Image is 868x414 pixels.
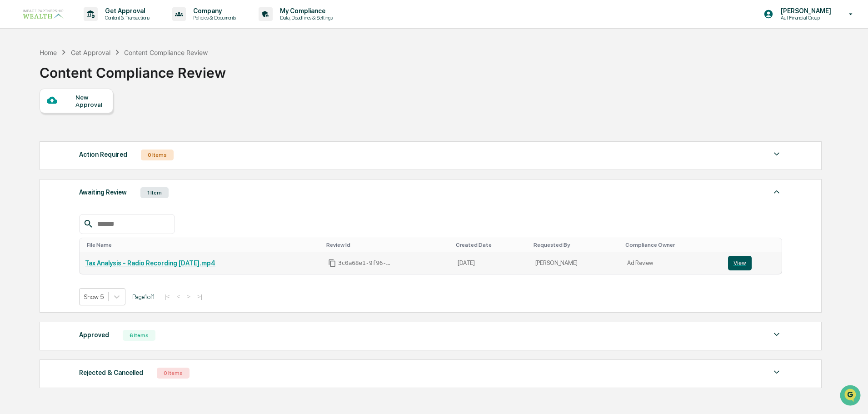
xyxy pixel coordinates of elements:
p: Policies & Documents [186,15,240,21]
td: [DATE] [452,252,529,274]
div: Awaiting Review [79,186,127,198]
div: 🗄️ [66,115,73,123]
p: My Compliance [273,7,337,15]
button: View [728,256,752,270]
div: Home [40,49,57,56]
div: 🖐️ [9,115,16,123]
button: < [174,293,183,300]
span: Copy Id [328,259,336,267]
span: 3c0a68e1-9f96-4040-b7f4-b43b32360ca8 [338,259,393,267]
a: View [728,256,777,270]
a: 🗄️Attestations [62,111,116,127]
p: Get Approval [98,7,154,15]
div: 🔎 [9,133,16,140]
div: Approved [79,329,109,341]
div: Toggle SortBy [730,242,778,248]
button: >| [195,293,205,300]
p: Aul Financial Group [773,15,836,21]
p: How can we help? [9,19,165,34]
img: 1746055101610-c473b297-6a78-478c-a979-82029cc54cd1 [9,70,25,86]
div: Toggle SortBy [456,242,526,248]
button: > [184,293,193,300]
img: caret [771,367,782,378]
a: Tax Analysis - Radio Recording [DATE].mp4 [85,259,215,267]
img: logo [22,8,65,20]
div: 0 Items [157,368,190,379]
div: Content Compliance Review [124,49,208,56]
img: caret [771,186,782,197]
div: 0 Items [141,150,174,160]
td: [PERSON_NAME] [530,252,622,274]
p: Content & Transactions [98,15,154,21]
div: Content Compliance Review [40,57,226,81]
a: 🔎Data Lookup [5,128,61,145]
span: Attestations [75,115,113,124]
p: [PERSON_NAME] [773,7,836,15]
span: Page 1 of 1 [132,293,155,300]
img: caret [771,149,782,160]
span: Preclearance [18,115,59,124]
button: |< [162,293,172,300]
div: We're available if you need us! [31,79,115,86]
input: Clear [24,41,150,51]
div: Action Required [79,149,127,160]
div: 1 Item [140,187,169,198]
iframe: Open customer support [839,384,863,409]
div: Toggle SortBy [625,242,719,248]
a: 🖐️Preclearance [5,111,62,127]
div: Toggle SortBy [87,242,319,248]
div: New Approval [75,94,106,108]
p: Data, Deadlines & Settings [273,15,337,21]
span: Pylon [90,154,110,161]
button: Start new chat [155,72,165,83]
div: Get Approval [71,49,110,56]
div: Toggle SortBy [534,242,618,248]
a: Powered byPylon [64,154,110,161]
span: Data Lookup [18,132,57,141]
p: Company [186,7,240,15]
div: Start new chat [31,70,149,79]
td: Ad Review [622,252,723,274]
div: Rejected & Cancelled [79,367,143,379]
img: caret [771,329,782,340]
div: 6 Items [123,330,155,341]
div: Toggle SortBy [326,242,449,248]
